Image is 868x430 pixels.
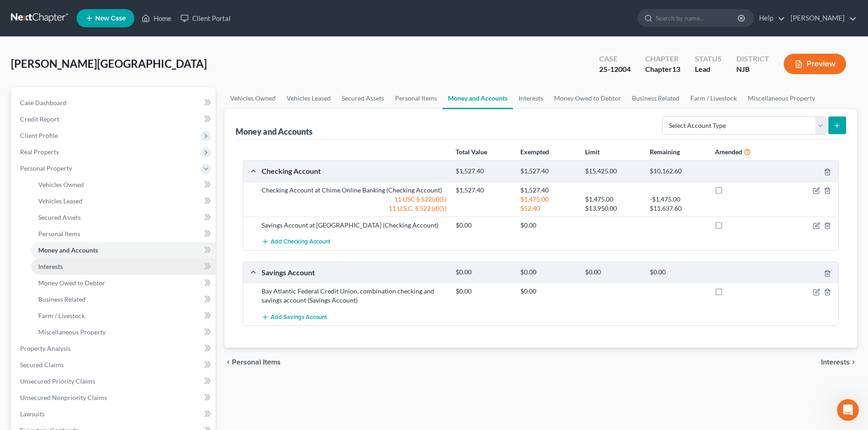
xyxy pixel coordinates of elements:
a: Client Portal [176,10,235,26]
span: Personal Property [20,164,72,172]
div: $1,475.00 [580,195,645,204]
a: Home [137,10,176,26]
span: Personal Items [232,359,281,366]
a: Farm / Livestock [31,308,216,324]
div: Close [160,4,176,20]
a: Credit Report [13,111,216,127]
button: go back [6,4,23,21]
span: Credit Report [20,115,59,123]
button: Add Savings Account [262,309,327,325]
span: Money Owed to Debtor [38,279,105,287]
a: Farm / Livestock [685,87,742,109]
div: $11,637.60 [645,204,710,213]
h1: [PERSON_NAME] [44,5,103,11]
div: -$1,475.00 [645,195,710,204]
div: We encourage you to use the to answer any questions and we will respond to any unanswered inquiri... [15,144,142,179]
a: Case Dashboard [13,95,216,111]
div: $10,162.60 [645,167,710,176]
span: Miscellaneous Property [38,328,106,336]
button: Upload attachment [43,298,51,305]
span: Add Savings Account [271,314,327,321]
div: $0.00 [645,268,710,277]
div: 11 USC § 522(d)(5) [257,195,451,204]
div: Case [599,54,631,64]
a: Money Owed to Debtor [549,87,627,109]
span: Interests [821,359,850,366]
b: [DATE] [22,95,46,102]
div: Emma says… [7,71,175,205]
span: Unsecured Priority Claims [20,377,95,385]
a: Interests [31,258,216,275]
a: Money Owed to Debtor [31,275,216,291]
a: Business Related [31,291,216,308]
a: Secured Assets [336,87,390,109]
a: Money and Accounts [442,87,513,109]
img: Profile image for Emma [26,5,41,20]
div: District [736,54,769,64]
span: Interests [38,263,63,270]
span: Business Related [38,295,86,303]
a: Help Center [15,144,123,161]
span: Case Dashboard [20,99,67,106]
div: Savings Account at [GEOGRAPHIC_DATA] (Checking Account) [257,221,451,230]
button: Emoji picker [14,298,21,305]
input: Search by name... [656,10,739,26]
div: Savings Account [257,268,451,277]
button: Start recording [58,298,65,305]
span: Personal Items [38,230,80,238]
span: Secured Assets [38,213,81,221]
span: Farm / Livestock [38,312,85,319]
span: Unsecured Nonpriority Claims [20,394,107,401]
a: Vehicles Owned [225,87,281,109]
div: Lead [695,64,722,75]
a: Property Analysis [13,340,216,357]
a: Help [755,10,785,26]
div: $0.00 [451,221,516,230]
p: Active 30m ago [44,11,91,20]
a: Vehicles Leased [281,87,336,109]
div: $52.40 [516,204,580,213]
div: $0.00 [580,268,645,277]
button: Preview [784,54,846,74]
strong: Remaining [650,148,680,156]
div: $0.00 [516,221,580,230]
b: [DATE] [22,131,46,138]
button: chevron_left Personal Items [225,359,281,366]
strong: Limit [585,148,600,156]
i: chevron_right [850,359,857,366]
div: $0.00 [516,287,580,296]
strong: Total Value [456,148,487,156]
div: Chapter [645,54,680,64]
div: [PERSON_NAME] • 10m ago [15,187,92,192]
div: In observance of the NextChapter team will be out of office on . Our team will be unavailable for... [15,77,142,139]
div: 25-12004 [599,64,631,75]
b: [DATE], [68,77,95,85]
div: Checking Account at Chime Online Banking (Checking Account) [257,186,451,195]
strong: Amended [715,148,742,156]
span: Real Property [20,148,59,156]
div: $13,950.00 [580,204,645,213]
div: $1,527.40 [516,186,580,195]
a: Money and Accounts [31,242,216,258]
a: Lawsuits [13,406,216,422]
button: Home [143,4,160,21]
button: Interests chevron_right [821,359,857,366]
div: Bay Atlantic Federal Credit Union, combination checking and savings account (Savings Account) [257,287,451,305]
div: Money and Accounts [236,126,313,137]
a: Personal Items [390,87,442,109]
a: Miscellaneous Property [742,87,821,109]
div: Checking Account [257,166,451,176]
div: $0.00 [451,287,516,296]
div: In observance of[DATE],the NextChapter team will be out of office on[DATE]. Our team will be unav... [7,71,149,185]
span: Property Analysis [20,344,71,352]
button: Send a message… [156,294,171,309]
strong: Exempted [520,148,549,156]
a: Miscellaneous Property [31,324,216,340]
div: $1,527.40 [516,167,580,176]
a: [PERSON_NAME] [786,10,857,26]
div: $0.00 [516,268,580,277]
a: Interests [513,87,549,109]
a: Personal Items [31,226,216,242]
span: 13 [672,65,680,73]
button: Gif picker [29,298,36,305]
